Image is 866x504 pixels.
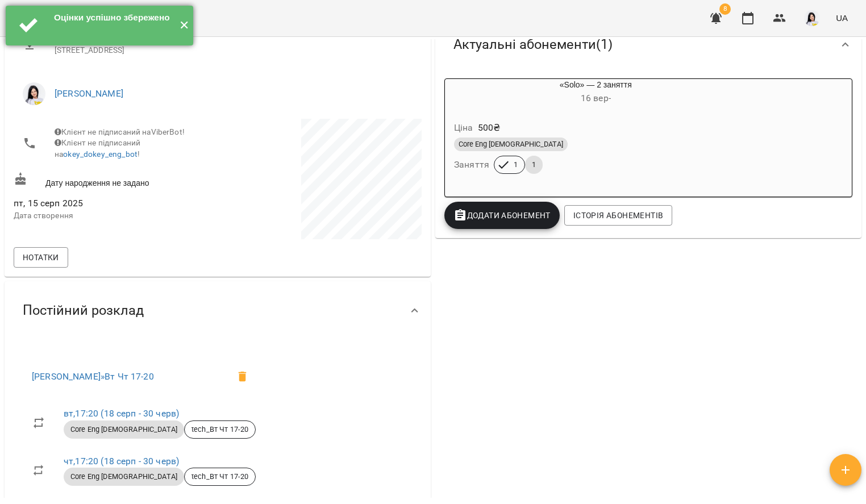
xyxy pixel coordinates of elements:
[719,3,731,15] span: 8
[564,205,672,226] button: Історія абонементів
[23,302,144,319] span: Постійний розклад
[804,10,820,26] img: 2db0e6d87653b6f793ba04c219ce5204.jpg
[445,79,747,188] button: «Solo» — 2 заняття16 вер- Ціна500₴Core Eng [DEMOGRAPHIC_DATA]Заняття11
[23,251,59,264] span: Нотатки
[454,157,489,173] h6: Заняття
[64,456,179,466] a: чт,17:20 (18 серп - 30 черв)
[444,202,560,229] button: Додати Абонемент
[184,468,256,486] div: tech_Вт Чт 17-20
[32,371,154,382] a: [PERSON_NAME]»Вт Чт 17-20
[478,121,501,135] p: 500 ₴
[507,160,524,170] span: 1
[14,197,215,210] span: пт, 15 серп 2025
[5,281,431,340] div: Постійний розклад
[453,209,551,222] span: Додати Абонемент
[185,424,255,435] span: tech_Вт Чт 17-20
[55,45,413,56] p: [STREET_ADDRESS]
[14,210,215,222] p: Дата створення
[63,149,138,159] a: okey_dokey_eng_bot
[445,79,747,106] div: «Solo» — 2 заняття
[64,408,179,419] a: вт,17:20 (18 серп - 30 черв)
[453,36,613,53] span: Актуальні абонементи ( 1 )
[55,127,185,136] span: Клієнт не підписаний на ViberBot!
[64,424,184,435] span: Core Eng [DEMOGRAPHIC_DATA]
[435,15,861,74] div: Актуальні абонементи(1)
[525,160,543,170] span: 1
[573,209,663,222] span: Історія абонементів
[185,472,255,482] span: tech_Вт Чт 17-20
[831,7,852,28] button: UA
[54,11,170,24] div: Оцінки успішно збережено
[581,93,611,103] span: 16 вер -
[23,82,45,105] img: Новицька Ольга Ігорівна
[454,139,568,149] span: Core Eng [DEMOGRAPHIC_DATA]
[11,170,218,191] div: Дату народження не задано
[55,138,140,159] span: Клієнт не підписаний на !
[836,12,848,24] span: UA
[14,247,68,268] button: Нотатки
[64,472,184,482] span: Core Eng [DEMOGRAPHIC_DATA]
[454,120,473,136] h6: Ціна
[229,363,256,390] span: Видалити клієнта з групи tech_Вт Чт 17-20 для курсу Вт Чт 17-20?
[184,420,256,439] div: tech_Вт Чт 17-20
[55,88,123,99] a: [PERSON_NAME]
